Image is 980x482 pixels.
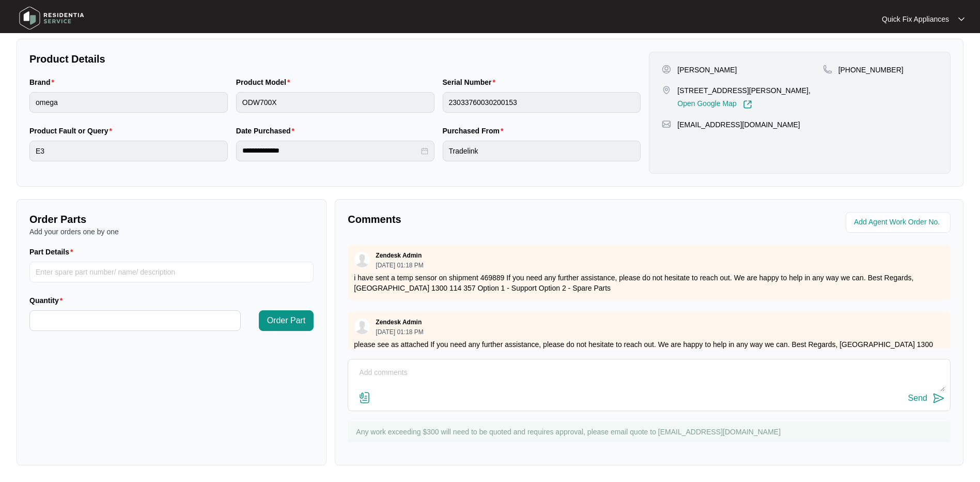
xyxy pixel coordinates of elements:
p: Quick Fix Appliances [882,14,949,24]
input: Brand [29,92,228,113]
img: user.svg [354,252,370,267]
input: Product Model [236,92,434,113]
img: user-pin [662,65,671,74]
p: [DATE] 01:18 PM [376,329,423,335]
p: Zendesk Admin [376,318,422,326]
label: Brand [29,77,58,87]
label: Date Purchased [236,126,299,136]
label: Quantity [29,295,67,306]
p: Zendesk Admin [376,251,422,260]
p: Comments [348,212,642,227]
label: Purchased From [443,126,508,136]
p: please see as attached If you need any further assistance, please do not hesitate to reach out. W... [354,339,944,360]
input: Date Purchased [242,145,419,156]
img: map-pin [823,65,832,74]
a: Open Google Map [677,100,752,109]
input: Quantity [30,311,240,330]
img: map-pin [662,85,671,95]
img: map-pin [662,119,671,129]
img: Link-External [743,100,752,109]
input: Purchased From [443,141,641,161]
label: Part Details [29,247,77,257]
label: Product Fault or Query [29,126,116,136]
p: Any work exceeding $300 will need to be quoted and requires approval, please email quote to [EMAI... [356,427,945,437]
p: [STREET_ADDRESS][PERSON_NAME], [677,85,811,96]
label: Product Model [236,77,294,87]
p: [DATE] 01:18 PM [376,262,423,268]
input: Add Agent Work Order No. [854,216,944,229]
p: Order Parts [29,212,314,227]
p: [PERSON_NAME] [677,65,737,75]
p: Add your orders one by one [29,227,314,237]
input: Product Fault or Query [29,141,228,161]
span: Order Part [267,314,306,327]
p: Product Details [29,52,641,66]
button: Order Part [259,310,314,331]
p: [EMAIL_ADDRESS][DOMAIN_NAME] [677,119,800,130]
p: [PHONE_NUMBER] [838,65,904,75]
img: file-attachment-doc.svg [359,391,371,404]
input: Serial Number [443,92,641,113]
input: Part Details [29,262,314,282]
img: dropdown arrow [958,17,965,22]
img: user.svg [354,319,370,334]
button: Send [908,391,945,405]
div: Send [908,394,927,403]
label: Serial Number [443,77,500,87]
img: send-icon.svg [932,392,945,404]
img: residentia service logo [15,3,88,34]
p: i have sent a temp sensor on shipment 469889 If you need any further assistance, please do not he... [354,273,944,293]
